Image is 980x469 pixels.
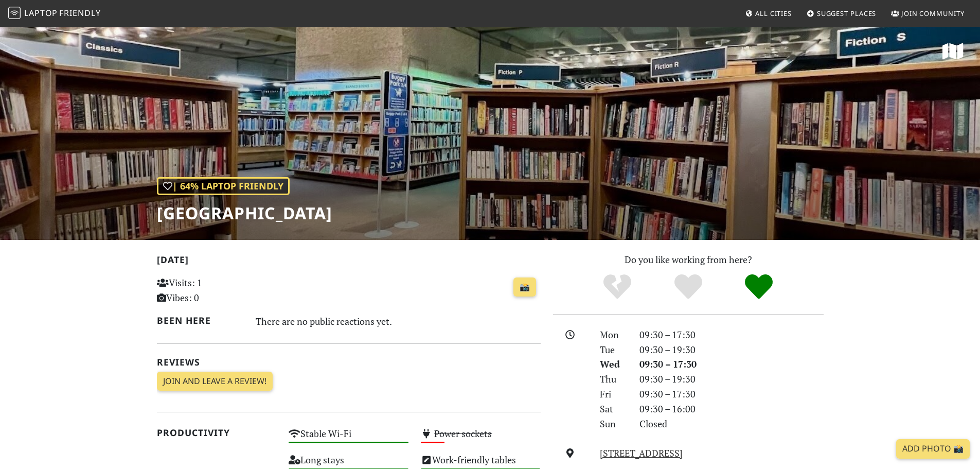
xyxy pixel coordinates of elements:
[594,327,633,342] div: Mon
[896,439,970,459] a: Add Photo 📸
[633,416,830,431] div: Closed
[434,427,492,440] s: Power sockets
[8,5,101,23] a: LaptopFriendly LaptopFriendly
[59,7,100,19] span: Friendly
[817,9,877,18] span: Suggest Places
[633,402,830,416] div: 09:30 – 16:00
[594,387,633,402] div: Fri
[741,4,796,23] a: All Cities
[553,252,824,267] p: Do you like working from here?
[582,273,653,301] div: No
[594,416,633,431] div: Sun
[157,203,332,223] h1: [GEOGRAPHIC_DATA]
[594,372,633,387] div: Thu
[600,447,683,459] a: [STREET_ADDRESS]
[157,427,277,438] h2: Productivity
[633,372,830,387] div: 09:30 – 19:30
[256,313,541,329] div: There are no public reactions yet.
[887,4,969,23] a: Join Community
[24,7,58,19] span: Laptop
[653,273,724,301] div: Yes
[633,327,830,342] div: 09:30 – 17:30
[8,7,21,19] img: LaptopFriendly
[157,275,277,305] p: Visits: 1 Vibes: 0
[157,254,541,269] h2: [DATE]
[513,277,536,297] a: 📸
[157,177,290,195] div: | 64% Laptop Friendly
[633,387,830,402] div: 09:30 – 17:30
[803,4,881,23] a: Suggest Places
[157,315,244,326] h2: Been here
[723,273,794,301] div: Definitely!
[755,9,792,18] span: All Cities
[633,357,830,372] div: 09:30 – 17:30
[157,372,273,391] a: Join and leave a review!
[594,402,633,416] div: Sat
[633,342,830,357] div: 09:30 – 19:30
[594,342,633,357] div: Tue
[157,357,541,368] h2: Reviews
[282,425,415,451] div: Stable Wi-Fi
[901,9,965,18] span: Join Community
[594,357,633,372] div: Wed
